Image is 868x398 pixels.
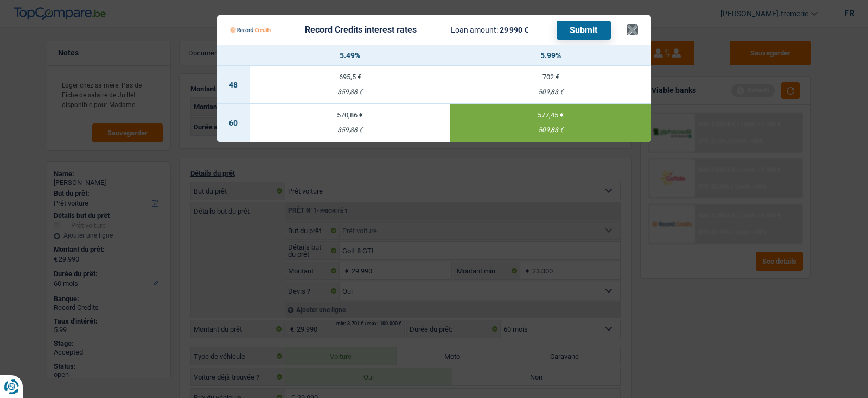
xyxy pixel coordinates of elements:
[217,66,250,104] td: 48
[627,24,638,35] button: ×
[500,26,528,34] span: 29 990 €
[450,111,651,119] div: 577,45 €
[230,20,271,40] img: Record Credits
[250,89,450,96] div: 359,88 €
[250,127,450,134] div: 359,88 €
[450,127,651,134] div: 509,83 €
[217,104,250,142] td: 60
[450,45,651,66] th: 5.99%
[450,89,651,96] div: 509,83 €
[250,45,450,66] th: 5.49%
[451,26,498,34] span: Loan amount:
[450,73,651,80] div: 702 €
[250,111,450,119] div: 570,86 €
[557,21,611,40] button: Submit
[305,26,417,34] div: Record Credits interest rates
[250,73,450,80] div: 695,5 €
